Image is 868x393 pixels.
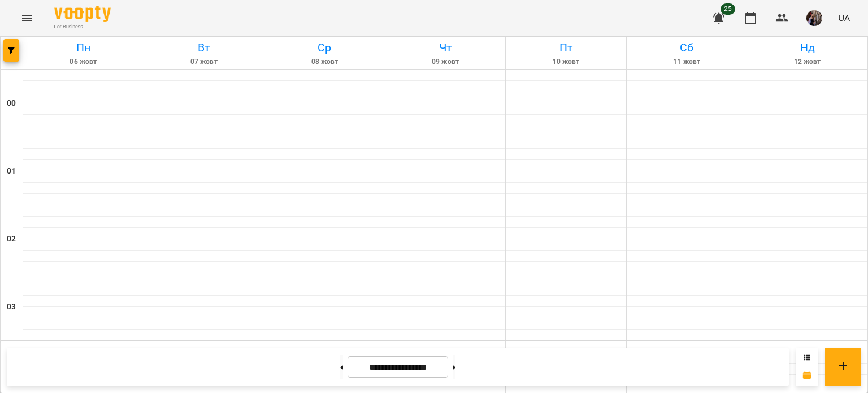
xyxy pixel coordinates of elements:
h6: 10 жовт [507,57,624,67]
h6: 09 жовт [387,57,504,67]
h6: 03 [7,301,16,313]
h6: Ср [266,39,383,57]
span: 25 [721,3,735,15]
span: For Business [54,23,111,31]
h6: Нд [749,39,866,57]
h6: Сб [628,39,745,57]
img: Voopty Logo [54,6,111,22]
h6: 07 жовт [146,57,263,67]
h6: 06 жовт [25,57,142,67]
h6: 12 жовт [749,57,866,67]
h6: 02 [7,233,16,245]
h6: 00 [7,97,16,110]
h6: 01 [7,165,16,178]
h6: Пт [507,39,624,57]
h6: Чт [387,39,504,57]
button: Menu [14,5,41,32]
h6: Вт [146,39,263,57]
h6: 11 жовт [628,57,745,67]
h6: Пн [25,39,142,57]
h6: 08 жовт [266,57,383,67]
button: UA [834,7,854,28]
span: UA [838,12,850,24]
img: 8d3efba7e3fbc8ec2cfbf83b777fd0d7.JPG [806,10,822,26]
